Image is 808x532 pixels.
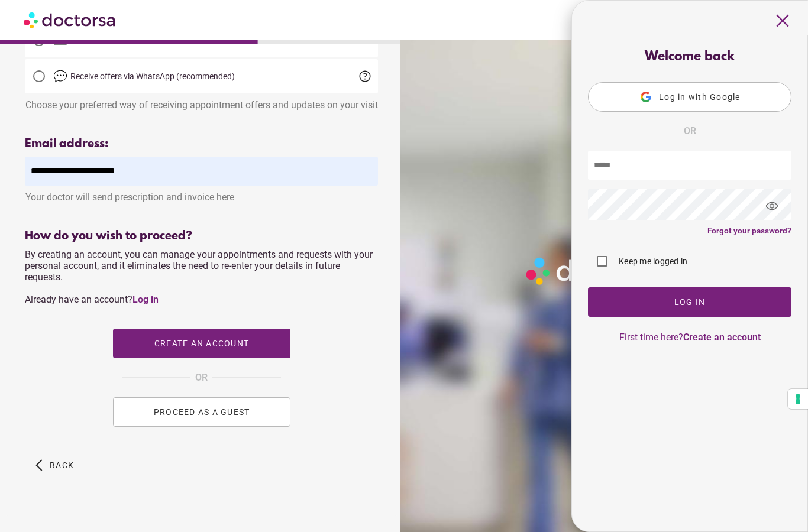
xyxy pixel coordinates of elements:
[25,249,373,305] span: By creating an account, you can manage your appointments and requests with your personal account,...
[674,297,706,307] span: Log In
[154,339,248,348] span: Create an account
[683,332,761,343] a: Create an account
[153,407,250,417] span: PROCEED AS A GUEST
[756,190,788,222] span: visibility
[195,370,208,385] span: OR
[788,389,808,409] button: Your consent preferences for tracking technologies
[588,50,791,64] div: Welcome back
[684,124,696,139] span: OR
[25,93,378,111] div: Choose your preferred way of receiving appointment offers and updates on your visit
[707,226,791,235] a: Forgot your password?
[588,332,791,343] p: First time here?
[24,7,117,33] img: Doctorsa.com
[113,329,290,358] button: Create an account
[771,9,794,32] span: close
[50,460,74,470] span: Back
[659,92,741,102] span: Log in with Google
[588,82,791,112] button: Log in with Google
[25,186,378,203] div: Your doctor will send prescription and invoice here
[616,255,687,267] label: Keep me logged in
[588,287,791,317] button: Log In
[132,294,159,305] a: Log in
[25,229,378,243] div: How do you wish to proceed?
[358,69,372,83] span: help
[70,72,235,81] span: Receive offers via WhatsApp (recommended)
[522,253,683,289] img: Logo-Doctorsa-trans-White-partial-flat.png
[25,137,378,151] div: Email address:
[113,397,290,427] button: PROCEED AS A GUEST
[53,69,67,83] img: chat
[31,450,79,480] button: arrow_back_ios Back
